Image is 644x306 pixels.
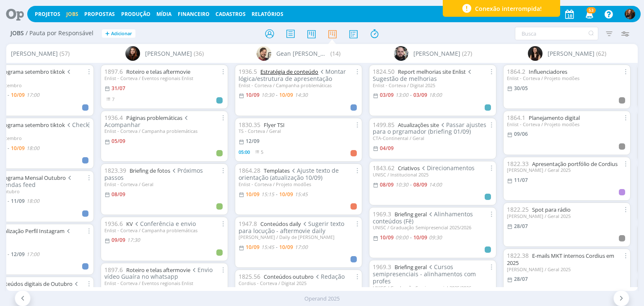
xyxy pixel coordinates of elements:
[26,91,39,99] : 17:00
[413,49,460,58] span: [PERSON_NAME]
[625,9,635,19] img: T
[373,164,395,172] span: 1843.62
[11,145,25,152] : 10/09
[125,46,140,61] img: E
[395,234,408,241] : 09:00
[279,91,293,99] : 10/09
[380,181,394,188] : 08/09
[395,181,408,188] : 10:30
[126,68,190,75] a: Roteiro e telas aftermovie
[373,135,493,141] div: CTA-Continental / Geral
[102,29,135,38] button: +Adicionar
[413,234,427,241] : 10/09
[295,91,308,99] : 14:30
[514,176,528,184] : 11/07
[239,182,358,187] div: Enlist - Corteva / Projeto modões
[104,114,123,122] span: 1936.4
[507,267,627,272] div: [PERSON_NAME] / Geral 2025
[26,30,93,37] span: / Pauta por Responsável
[133,220,196,228] span: Conferência e envio
[104,266,213,281] span: Envio vídeo Guaíra no whatsapp
[373,285,493,290] div: UNISC / Graduação Semipresencial 2025/2026
[239,128,358,134] div: TS - Corteva / Geral
[276,192,278,197] : -
[239,234,358,240] div: [PERSON_NAME] / Daily de [PERSON_NAME]
[260,68,318,75] a: Estratégia de conteúdo
[11,197,25,205] : 11/09
[32,11,63,18] button: Projetos
[398,164,420,172] a: Criativos
[130,167,170,174] a: Briefing de fotos
[295,244,308,251] : 17:00
[514,223,528,230] : 28/07
[178,10,210,18] a: Financeiro
[104,182,224,187] div: Enlist - Corteva / Geral
[395,263,427,271] a: Briefing geral
[413,181,427,188] : 08/09
[112,85,125,92] : 31/07
[380,91,394,99] : 03/09
[261,91,274,99] : 10:30
[60,49,70,58] span: (57)
[119,11,153,18] button: Produção
[8,146,9,151] : -
[213,11,248,18] button: Cadastros
[587,7,596,13] span: 53
[507,213,627,219] div: [PERSON_NAME] / Geral 2025
[11,91,25,99] : 10/09
[8,93,9,98] : -
[507,252,614,267] a: E-mails MKT internos Cordius em 2025
[410,182,412,187] : -
[239,272,260,280] span: 1825.56
[239,280,358,286] div: Cordius - Corteva / Digital 2025
[126,220,133,228] a: KV
[398,121,439,129] a: Atualizações site
[194,49,204,58] span: (36)
[257,46,271,61] img: G
[548,49,595,58] span: [PERSON_NAME]
[239,166,339,182] span: Ajuste texto de orientação (atualização 10/09)
[111,31,132,36] span: Adicionar
[104,228,224,233] div: Enlist - Corteva / Campanha problemáticas
[246,191,260,198] : 10/09
[104,266,123,274] span: 1897.6
[410,235,412,240] : -
[276,245,278,250] : -
[112,137,125,145] : 05/09
[507,122,627,127] div: Enlist - Corteva / Projeto modões
[145,49,192,58] span: [PERSON_NAME]
[121,10,151,18] a: Produção
[514,85,528,92] : 30/05
[373,83,493,88] div: Enlist - Corteva / Digital 2025
[596,49,606,58] span: (62)
[532,206,571,213] a: Spot para rádio
[239,67,346,83] span: Montar lógica/estrutura de apresentação
[420,164,475,172] span: Direcionamentos
[26,251,39,258] : 17:00
[26,145,39,152] : 18:00
[126,114,182,122] a: Páginas problemáticas
[413,91,427,99] : 03/09
[264,121,285,129] a: Flyer TSI
[84,10,115,18] span: Propostas
[64,11,81,18] button: Jobs
[373,172,493,177] div: UNISC / Institucional 2025
[261,244,274,251] : 15:45
[373,67,395,75] span: 1824.50
[264,273,314,280] a: Conteúdos outubro
[507,114,525,122] span: 1864.1
[112,96,114,102] span: 7
[507,252,529,259] span: 1822.38
[82,11,117,18] button: Propostas
[624,7,636,21] button: T
[373,225,493,230] div: UNISC / Graduação Semipresencial 2025/2026
[104,166,126,174] span: 1823.39
[260,220,301,228] a: Conteúdos daily
[395,210,427,218] a: Briefing geral
[529,68,567,75] a: Influenciadores
[330,49,340,58] span: (14)
[373,263,391,271] span: 1969.3
[127,236,140,244] : 17:30
[373,263,476,285] span: Cursos semipresenciais - alinhamentos com profes
[104,114,190,129] span: Acompanhar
